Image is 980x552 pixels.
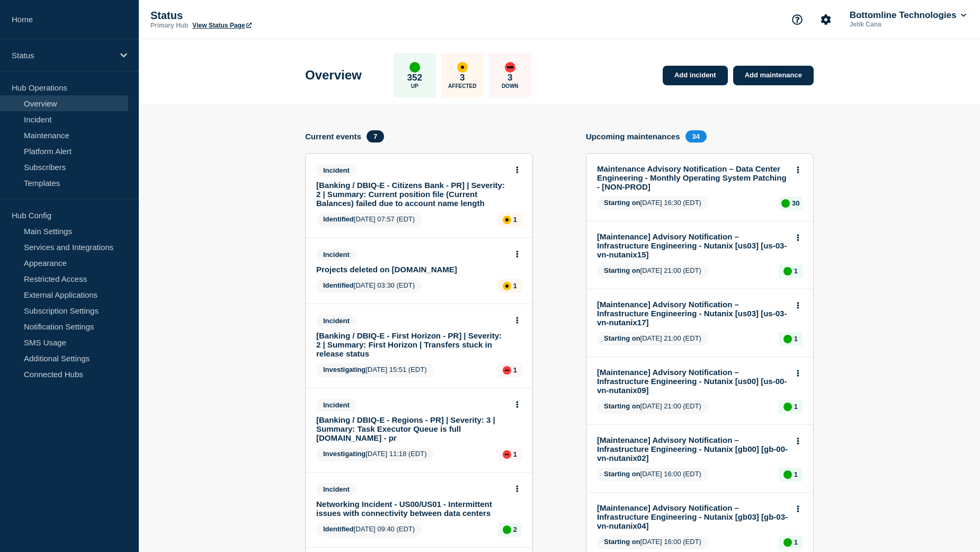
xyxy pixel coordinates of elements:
div: down [505,62,515,73]
span: [DATE] 16:30 (EDT) [597,197,708,210]
a: [Maintenance] Advisory Notification – Infrastructure Engineering - Nutanix [us03] [us-03-vn-nutan... [597,232,788,259]
span: Incident [316,248,357,261]
span: Identified [323,525,354,533]
span: Incident [316,483,357,495]
a: View Status Page [192,22,251,29]
span: [DATE] 11:18 (EDT) [316,448,434,461]
a: Add incident [663,66,728,85]
button: Bottomline Technologies [848,10,968,21]
span: [DATE] 15:51 (EDT) [316,363,434,377]
p: 3 [460,73,465,83]
p: Status [12,51,113,60]
a: Add maintenance [733,66,814,85]
p: Jetik Cana [848,21,958,28]
span: [DATE] 03:30 (EDT) [316,279,422,293]
h4: Upcoming maintenances [586,132,680,141]
span: Investigating [323,450,366,458]
p: 1 [794,267,798,275]
p: 1 [513,366,517,374]
span: Incident [316,315,357,327]
span: Identified [323,215,354,223]
div: up [783,538,792,547]
div: affected [457,62,468,73]
span: Starting on [604,538,640,546]
span: [DATE] 07:57 (EDT) [316,213,422,227]
div: up [503,526,511,534]
div: up [783,335,792,343]
p: Down [502,83,519,89]
p: 3 [507,73,512,83]
p: 1 [513,216,517,224]
div: up [783,267,792,275]
p: 1 [513,450,517,458]
span: [DATE] 16:00 (EDT) [597,536,708,549]
span: Investigating [323,366,366,373]
button: Support [786,8,808,31]
span: [DATE] 16:00 (EDT) [597,468,708,482]
a: [Maintenance] Advisory Notification – Infrastructure Engineering - Nutanix [gb03] [gb-03-vn-nutan... [597,503,788,530]
a: [Banking / DBIQ-E - First Horizon - PR] | Severity: 2 | Summary: First Horizon | Transfers stuck ... [316,331,507,358]
span: Starting on [604,470,640,478]
span: Starting on [604,199,640,207]
a: [Banking / DBIQ-E - Regions - PR] | Severity: 3 | Summary: Task Executor Queue is full [DOMAIN_NA... [316,415,507,442]
p: 1 [794,403,798,411]
button: Account settings [815,8,837,31]
p: Affected [448,83,476,89]
span: 7 [367,130,384,143]
p: 1 [513,282,517,290]
p: Up [411,83,418,89]
p: 352 [407,73,422,83]
span: Incident [316,399,357,411]
span: Incident [316,164,357,176]
a: [Banking / DBIQ-E - Citizens Bank - PR] | Severity: 2 | Summary: Current position file (Current B... [316,181,507,208]
a: Networking Incident - US00/US01 - Intermittent issues with connectivity between data centers [316,500,507,518]
div: affected [503,216,511,224]
div: up [783,470,792,479]
p: 1 [794,538,798,546]
p: Status [150,10,362,22]
p: Primary Hub [150,22,188,29]
div: down [503,366,511,375]
h4: Current events [305,132,361,141]
p: 2 [513,526,517,533]
span: Starting on [604,334,640,342]
div: up [409,62,420,73]
div: affected [503,282,511,290]
span: [DATE] 21:00 (EDT) [597,332,708,346]
span: [DATE] 21:00 (EDT) [597,400,708,414]
p: 1 [794,335,798,343]
a: [Maintenance] Advisory Notification – Infrastructure Engineering - Nutanix [gb00] [gb-00-vn-nutan... [597,435,788,462]
span: [DATE] 09:40 (EDT) [316,523,422,537]
span: Identified [323,281,354,289]
p: 1 [794,470,798,478]
h1: Overview [305,68,362,83]
span: [DATE] 21:00 (EDT) [597,264,708,278]
a: [Maintenance] Advisory Notification – Infrastructure Engineering - Nutanix [us03] [us-03-vn-nutan... [597,300,788,327]
a: Projects deleted on [DOMAIN_NAME] [316,265,507,274]
span: Starting on [604,266,640,274]
span: Starting on [604,402,640,410]
p: 30 [792,199,799,207]
div: down [503,450,511,459]
span: 34 [685,130,707,143]
div: up [783,403,792,411]
a: Maintenance Advisory Notification – Data Center Engineering - Monthly Operating System Patching -... [597,164,788,191]
div: up [781,199,790,208]
a: [Maintenance] Advisory Notification – Infrastructure Engineering - Nutanix [us00] [us-00-vn-nutan... [597,368,788,395]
